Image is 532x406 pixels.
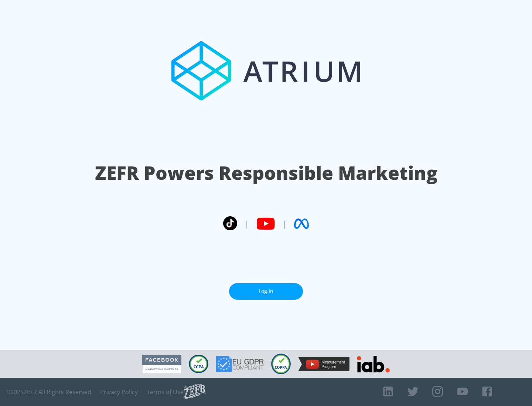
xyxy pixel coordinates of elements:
a: Privacy Policy [100,388,138,396]
img: GDPR Compliant [216,356,264,372]
img: Facebook Marketing Partner [142,355,181,374]
a: Log In [229,283,303,300]
span: | [282,218,287,229]
span: | [245,218,249,229]
img: YouTube Measurement Program [298,357,349,371]
img: COPPA Compliant [271,354,291,374]
img: IAB [357,356,390,372]
img: CCPA Compliant [189,355,208,373]
h1: ZEFR Powers Responsible Marketing [95,160,437,186]
a: Terms of Use [147,388,184,396]
span: © 2025 ZEFR All Rights Reserved [6,388,91,396]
